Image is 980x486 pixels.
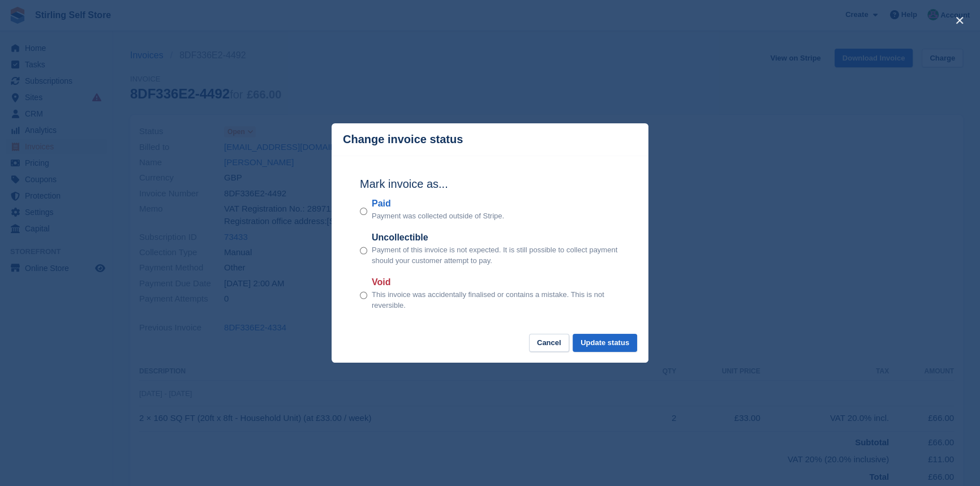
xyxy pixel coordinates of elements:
p: Change invoice status [343,133,463,146]
label: Void [372,276,620,289]
label: Paid [372,197,504,210]
label: Uncollectible [372,231,620,244]
button: close [951,11,969,29]
p: Payment was collected outside of Stripe. [372,210,504,222]
p: Payment of this invoice is not expected. It is still possible to collect payment should your cust... [372,244,620,266]
button: Update status [573,334,637,352]
h2: Mark invoice as... [360,175,620,192]
button: Cancel [529,334,569,352]
p: This invoice was accidentally finalised or contains a mistake. This is not reversible. [372,289,620,311]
